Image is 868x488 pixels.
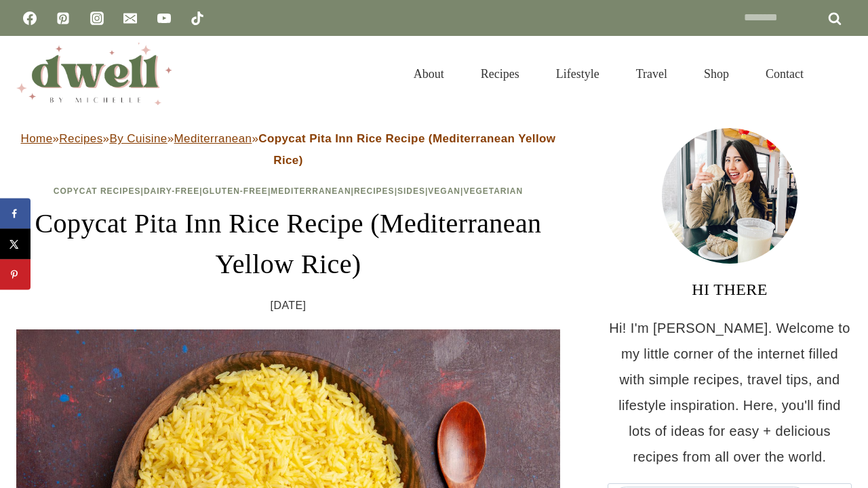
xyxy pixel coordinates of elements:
time: [DATE] [271,296,307,316]
a: Facebook [16,5,43,32]
a: Home [21,132,53,145]
button: View Search Form [829,62,852,85]
a: Instagram [83,5,111,32]
a: YouTube [151,5,178,32]
a: Mediterranean [271,186,351,196]
a: Travel [618,50,686,98]
a: Recipes [59,132,102,145]
a: Mediterranean [174,132,252,145]
a: Gluten-Free [203,186,268,196]
a: About [395,50,462,98]
a: Lifestyle [538,50,618,98]
a: Vegetarian [463,186,523,196]
a: Copycat Recipes [54,186,141,196]
h1: Copycat Pita Inn Rice Recipe (Mediterranean Yellow Rice) [16,203,560,285]
span: » » » » [21,132,556,167]
a: Vegan [428,186,460,196]
a: Sides [397,186,425,196]
a: By Cuisine [109,132,167,145]
a: Email [117,5,144,32]
strong: Copycat Pita Inn Rice Recipe (Mediterranean Yellow Rice) [258,132,555,167]
a: Recipes [354,186,395,196]
p: Hi! I'm [PERSON_NAME]. Welcome to my little corner of the internet filled with simple recipes, tr... [608,315,852,470]
h3: HI THERE [608,277,852,302]
a: Pinterest [50,5,77,32]
a: Contact [747,50,822,98]
span: | | | | | | | [54,186,523,196]
a: Shop [686,50,747,98]
a: Recipes [462,50,538,98]
nav: Primary Navigation [395,50,822,98]
a: TikTok [184,5,211,32]
img: DWELL by michelle [16,43,172,105]
a: Dairy-Free [144,186,199,196]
